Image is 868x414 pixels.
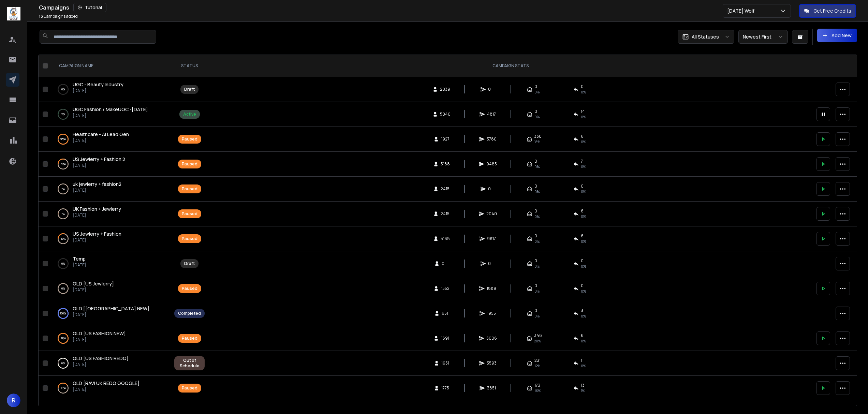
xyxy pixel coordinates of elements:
[73,387,139,392] p: [DATE]
[178,311,201,316] div: Completed
[486,336,497,341] span: 5006
[534,258,537,264] span: 0
[182,161,197,167] div: Paused
[534,139,540,145] span: 18 %
[441,161,450,167] span: 5188
[581,264,586,269] span: 0%
[534,208,537,214] span: 0
[487,236,496,241] span: 9817
[581,283,584,289] span: 0
[487,286,496,291] span: 1889
[441,360,449,366] span: 1951
[581,89,586,95] span: 0%
[51,177,170,202] td: 1%uk jewlerry + fashion2[DATE]
[581,139,586,145] span: 0 %
[73,355,129,362] a: OLD [US FASHION REDO]
[182,236,197,241] div: Paused
[488,186,495,192] span: 0
[441,211,450,217] span: 2415
[441,336,449,341] span: 1691
[73,380,139,386] span: OLD [RAVI UK REDO GOOGLE]
[61,210,65,217] p: 1 %
[184,87,195,92] div: Draft
[486,211,497,217] span: 2040
[73,231,121,237] a: US Jewlerry + Fashion
[184,261,195,266] div: Draft
[487,112,496,117] span: 4817
[51,226,170,251] td: 30%US Jewlerry + Fashion[DATE]
[73,106,148,113] span: UGC Fashion / MakeUGC -[DATE]
[73,262,86,268] p: [DATE]
[534,164,540,169] span: 0%
[61,161,66,167] p: 30 %
[73,88,123,93] p: [DATE]
[581,308,583,313] span: 3
[61,86,65,93] p: 0 %
[60,136,66,143] p: 95 %
[209,55,812,77] th: CAMPAIGN STATS
[534,214,540,219] span: 0%
[441,136,450,142] span: 1927
[581,363,586,369] span: 0 %
[813,8,851,14] p: Get Free Credits
[73,380,139,387] a: OLD [RAVI UK REDO GOOGLE]
[73,330,126,337] a: OLD [US FASHION NEW]
[73,156,125,162] span: US Jewlerry + Fashion 2
[799,4,856,18] button: Get Free Credits
[534,333,542,338] span: 346
[51,152,170,177] td: 30%US Jewlerry + Fashion 2[DATE]
[73,206,121,212] a: UK Fashion + Jewlerry
[534,114,540,120] span: 0%
[51,351,170,376] td: 6%OLD [US FASHION REDO][DATE]
[183,112,196,117] div: Active
[581,333,584,338] span: 6
[534,308,537,313] span: 0
[73,106,148,113] a: UGC Fashion / MakeUGC -[DATE]
[440,112,451,117] span: 5040
[73,3,106,12] button: Tutorial
[581,313,586,319] span: 0 %
[817,29,857,42] button: Add New
[182,286,197,291] div: Paused
[487,311,496,316] span: 1955
[51,102,170,127] td: 2%UGC Fashion / MakeUGC -[DATE][DATE]
[727,8,757,14] p: [DATE] Wolf
[534,134,542,139] span: 330
[581,258,584,264] span: 0
[51,276,170,301] td: 0%OLD [US Jewlerry][DATE]
[61,235,66,242] p: 30 %
[73,113,148,118] p: [DATE]
[73,287,114,293] p: [DATE]
[51,326,170,351] td: 99%OLD [US FASHION NEW][DATE]
[487,136,497,142] span: 3780
[581,383,585,388] span: 13
[170,55,209,77] th: STATUS
[738,30,788,44] button: Newest First
[581,84,584,89] span: 0
[73,181,121,188] a: uk jewlerry + fashion2
[61,260,65,267] p: 0 %
[486,161,497,167] span: 9485
[581,109,585,114] span: 14
[534,289,540,294] span: 0%
[61,335,66,342] p: 99 %
[441,385,449,391] span: 1775
[182,385,197,391] div: Paused
[73,163,125,168] p: [DATE]
[534,159,537,164] span: 0
[581,114,586,120] span: 0 %
[441,236,450,241] span: 5188
[442,261,448,266] span: 0
[534,183,537,189] span: 0
[61,111,65,118] p: 2 %
[7,394,20,407] span: R
[178,358,201,369] div: Out of Schedule
[182,211,197,217] div: Paused
[61,285,65,292] p: 0 %
[534,189,540,194] span: 0%
[73,337,126,342] p: [DATE]
[442,311,448,316] span: 651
